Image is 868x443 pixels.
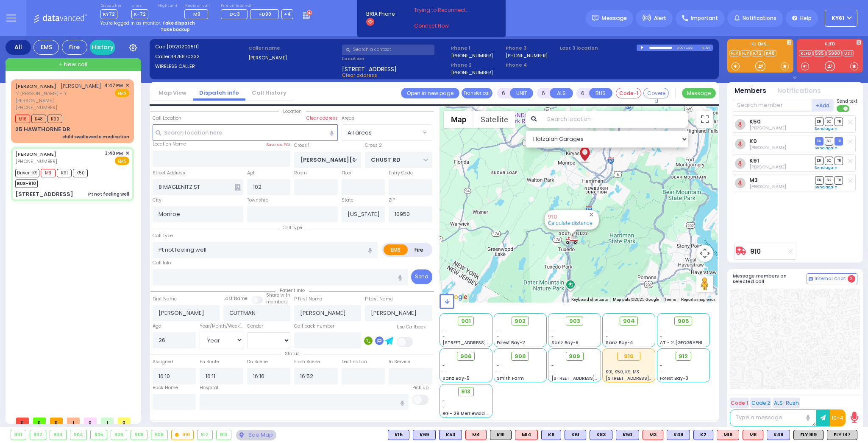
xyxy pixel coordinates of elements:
label: [PHONE_NUMBER] [451,52,493,59]
span: 1 [101,418,114,424]
div: BLS [388,430,409,440]
a: K48 [764,50,776,56]
div: M3 [643,430,663,440]
label: City [153,197,161,204]
span: M16 [15,115,30,123]
button: KY61 [825,10,857,27]
label: Back Home [153,384,178,391]
span: ✕ [125,82,129,89]
span: M3 [41,169,56,177]
span: Phone 1 [451,45,503,52]
div: BLS [413,430,436,440]
span: - [497,369,499,375]
span: 909 [569,352,580,361]
span: Driver-K9 [15,169,39,177]
div: K-61 [701,45,713,51]
label: Age [153,323,161,330]
div: BLS [439,430,462,440]
span: 908 [515,352,526,361]
span: 905 [678,317,689,325]
button: Show satellite imagery [473,111,515,128]
a: [PERSON_NAME] [15,83,56,90]
div: BLS [616,430,639,440]
span: - [606,333,608,339]
div: 910 [565,234,578,245]
span: EMS [115,89,129,97]
label: [PHONE_NUMBER] [451,69,493,76]
label: [PERSON_NAME] [248,54,339,62]
div: [STREET_ADDRESS] [15,190,73,199]
label: Cross 1 [294,142,309,149]
button: Covered [643,88,669,98]
div: K48 [767,430,790,440]
div: ALS KJ [743,430,763,440]
span: 906 [460,352,472,361]
div: / [684,43,685,53]
label: Location [342,55,448,62]
div: ALS [465,430,487,440]
button: Notifications [777,86,821,96]
div: 906 [111,430,127,440]
img: Google [442,292,470,303]
label: First Name [153,296,177,303]
span: - [497,327,499,333]
label: Floor [342,170,352,177]
label: Street Address [153,170,185,177]
div: EMS [33,40,59,55]
span: KY72 [100,9,117,19]
div: Pt not feeling well [88,191,129,197]
span: Alert [654,14,666,22]
label: In Service [389,359,410,365]
label: Hospital [200,384,218,391]
span: Sanz Bay-6 [551,339,579,346]
label: Cad: [155,43,246,50]
div: Fire [62,40,87,55]
span: BUS-910 [15,179,38,188]
span: K91 [57,169,72,177]
div: K2 [693,430,713,440]
a: Connect Now [414,22,481,30]
a: History [90,40,115,55]
span: - [660,362,662,369]
span: 3475870232 [170,53,200,60]
label: Township [247,197,268,204]
label: Last Name [223,295,248,302]
span: All areas [342,124,432,140]
span: [STREET_ADDRESS] [342,65,397,72]
div: K61 [565,430,586,440]
div: FLY 919 [793,430,823,440]
span: - [551,333,554,339]
div: ALS [515,430,538,440]
button: UNIT [510,88,533,98]
span: - [551,327,554,333]
label: Use Callback [397,324,426,331]
div: 912 [198,430,212,440]
div: See map [236,430,276,440]
div: Year/Month/Week/Day [200,323,243,330]
div: K15 [388,430,409,440]
label: Gender [247,323,263,330]
a: Calculate distance [548,220,593,226]
div: BLS [541,430,561,440]
div: 910 [617,352,640,361]
span: Other building occupants [235,184,241,191]
div: BLS [565,430,586,440]
img: message.svg [592,15,598,21]
span: Send text [837,98,857,104]
label: En Route [200,359,219,365]
input: Search a contact [342,45,434,55]
div: BLS [667,430,690,440]
label: Cross 2 [365,142,382,149]
a: K72 [751,50,763,56]
label: Night unit [158,3,177,8]
div: MOSHE ARYE GUTTMAN [577,139,592,164]
span: All areas [342,125,420,140]
label: State [342,197,353,204]
span: Sanz Bay-5 [442,375,470,381]
small: Share with [266,292,290,298]
label: [PHONE_NUMBER] [506,52,548,59]
label: Lines [131,3,148,8]
label: Room [294,170,307,177]
strong: Take backup [161,26,190,33]
button: ALS-Rush [773,398,800,408]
